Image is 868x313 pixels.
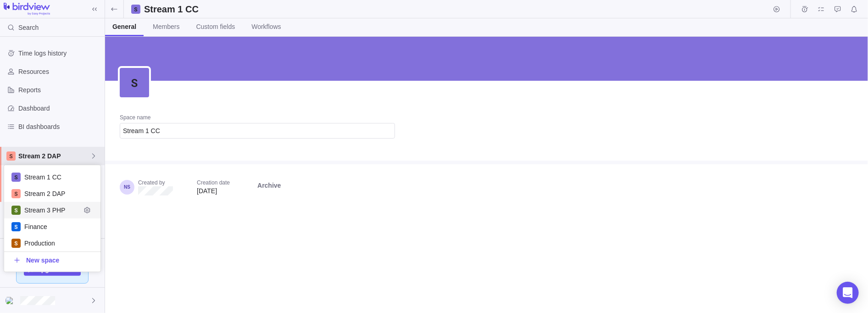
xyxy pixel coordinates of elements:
span: Stream 1 CC [24,173,94,182]
div: grid [4,165,101,272]
span: Production [24,239,94,248]
span: Finance [24,222,94,231]
span: New space [26,256,59,265]
span: Stream 2 DAP [24,189,94,198]
span: Stream 3 PHP [24,206,81,215]
span: Edit space settings [81,204,94,217]
span: Stream 2 DAP [18,151,90,161]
